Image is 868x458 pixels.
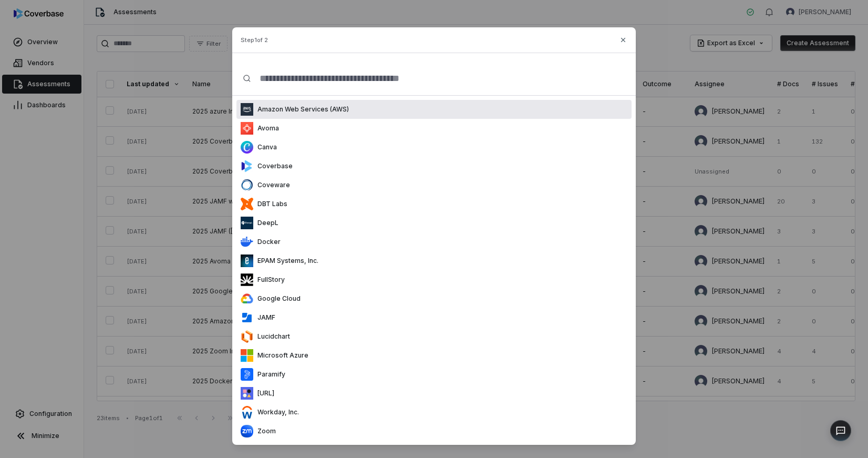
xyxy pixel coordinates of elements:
[253,105,349,114] p: Amazon Web Services (AWS)
[253,370,285,379] p: Paramify
[253,276,285,284] p: FullStory
[241,36,268,44] span: Step 1 of 2
[253,143,277,151] p: Canva
[232,96,636,445] div: Suggestions
[253,351,308,360] p: Microsoft Azure
[253,294,301,303] p: Google Cloud
[253,238,281,246] p: Docker
[253,427,276,435] p: Zoom
[253,389,274,398] p: [URL]
[253,162,293,170] p: Coverbase
[253,124,279,133] p: Avoma
[253,332,290,341] p: Lucidchart
[253,408,299,416] p: Workday, Inc.
[253,257,318,265] p: EPAM Systems, Inc.
[253,200,287,208] p: DBT Labs
[253,313,275,322] p: JAMF
[253,219,278,227] p: DeepL
[253,181,290,189] p: Coveware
